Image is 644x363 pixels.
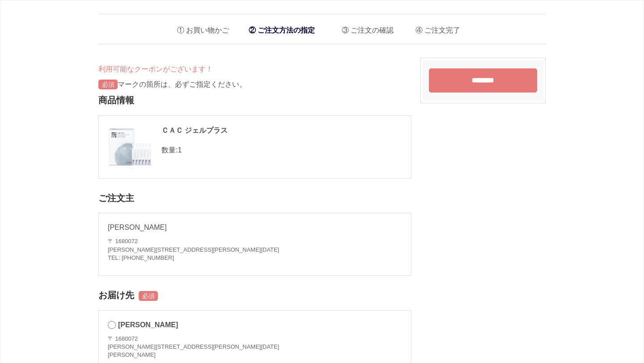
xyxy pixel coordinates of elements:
[108,125,402,136] div: ＣＡＣ ジェルプラス
[98,79,411,90] p: マークの箇所は、必ずご指定ください。
[108,335,279,359] address: 〒 1680072 [PERSON_NAME][STREET_ADDRESS][PERSON_NAME][DATE] [PERSON_NAME]
[108,125,153,169] img: 060057.jpg
[178,146,182,154] span: 1
[108,145,402,156] p: 数量:
[98,90,411,111] h2: 商品情報
[98,64,411,75] p: 利用可能なクーポンがございます！
[98,285,411,306] h2: お届け先
[108,222,402,233] p: [PERSON_NAME]
[335,19,394,37] li: ご注文の確認
[118,321,178,329] span: [PERSON_NAME]
[98,188,411,209] h2: ご注文主
[108,237,402,262] address: 〒 1680072 [PERSON_NAME][STREET_ADDRESS][PERSON_NAME][DATE] TEL: [PHONE_NUMBER]
[170,19,229,37] li: お買い物かご
[244,21,319,39] li: ご注文方法の指定
[409,19,460,37] li: ご注文完了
